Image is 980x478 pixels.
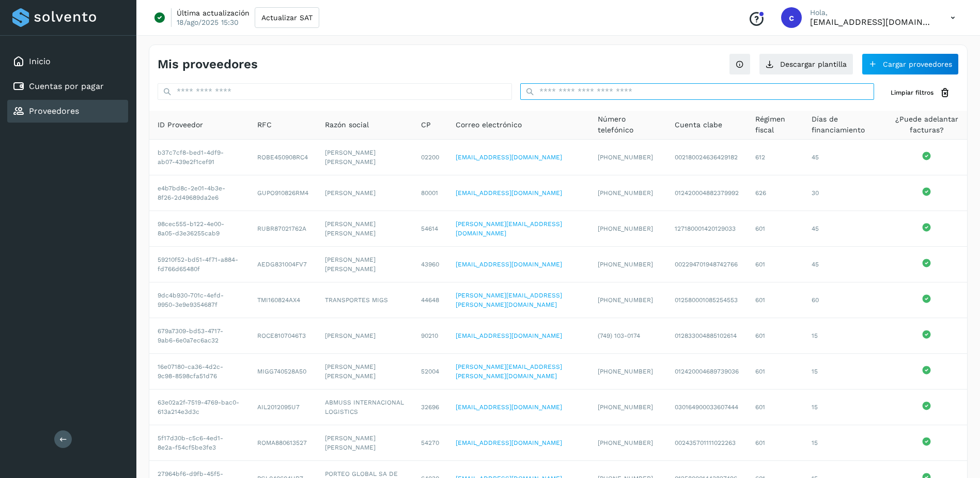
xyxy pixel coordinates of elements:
[249,390,317,425] td: AIL2012095U7
[7,75,128,98] div: Cuentas por pagar
[413,247,447,282] td: 43960
[666,390,747,425] td: 030164900033607444
[149,247,249,282] td: 59210f52-bd51-4f71-a884-fd766d65480f
[413,318,447,354] td: 90210
[257,119,272,130] span: RFC
[747,175,803,211] td: 626
[598,189,653,197] span: [PHONE_NUMBER]
[598,296,653,304] span: [PHONE_NUMBER]
[810,17,934,27] p: cxp@53cargo.com
[598,261,653,268] span: [PHONE_NUMBER]
[803,175,886,211] td: 30
[598,439,653,446] span: [PHONE_NUMBER]
[29,106,79,116] a: Proveedores
[598,368,653,375] span: [PHONE_NUMBER]
[759,53,853,75] button: Descargar plantilla
[29,81,104,91] a: Cuentas por pagar
[747,140,803,175] td: 612
[317,318,413,354] td: [PERSON_NAME]
[747,354,803,390] td: 601
[755,114,795,136] span: Régimen fiscal
[456,332,562,339] a: [EMAIL_ADDRESS][DOMAIN_NAME]
[891,88,934,97] span: Limpiar filtros
[317,211,413,247] td: [PERSON_NAME] [PERSON_NAME]
[149,211,249,247] td: 98cec555-b122-4e00-8a05-d3e36255cab9
[317,282,413,318] td: TRANSPORTES MIGS
[803,282,886,318] td: 60
[7,50,128,73] div: Inicio
[317,175,413,211] td: [PERSON_NAME]
[666,354,747,390] td: 012420004689739036
[149,425,249,461] td: 5f17d30b-c5c6-4ed1-8e2a-f54cf5be3fe3
[675,119,722,130] span: Cuenta clabe
[747,211,803,247] td: 601
[177,18,239,27] p: 18/ago/2025 15:30
[862,53,959,75] button: Cargar proveedores
[317,247,413,282] td: [PERSON_NAME] [PERSON_NAME]
[456,119,522,130] span: Correo electrónico
[598,404,653,411] span: [PHONE_NUMBER]
[249,140,317,175] td: ROBE450908RC4
[317,425,413,461] td: [PERSON_NAME] [PERSON_NAME]
[456,439,562,446] a: [EMAIL_ADDRESS][DOMAIN_NAME]
[666,247,747,282] td: 002294701948742766
[598,332,640,339] span: (749) 103-0174
[317,390,413,425] td: ABMUSS INTERNACIONAL LOGISTICS
[149,354,249,390] td: 16e07180-ca36-4d2c-9c98-8598cfa51d76
[413,354,447,390] td: 52004
[803,390,886,425] td: 15
[747,390,803,425] td: 601
[456,404,562,411] a: [EMAIL_ADDRESS][DOMAIN_NAME]
[666,282,747,318] td: 012580001085254553
[747,247,803,282] td: 601
[249,425,317,461] td: ROMA880613527
[149,318,249,354] td: 679a7309-bd53-4717-9ab6-6e0a7ec6ac32
[317,354,413,390] td: [PERSON_NAME] [PERSON_NAME]
[666,140,747,175] td: 002180024636429182
[803,354,886,390] td: 15
[598,114,658,136] span: Número telefónico
[803,211,886,247] td: 45
[812,114,878,136] span: Días de financiamiento
[249,318,317,354] td: ROCE8107046T3
[747,318,803,354] td: 601
[413,425,447,461] td: 54270
[413,140,447,175] td: 02200
[149,390,249,425] td: 63e02a2f-7519-4769-bac0-613a214e3d3c
[413,390,447,425] td: 32696
[747,425,803,461] td: 601
[666,425,747,461] td: 002435701111022263
[666,211,747,247] td: 127180001420129033
[598,225,653,232] span: [PHONE_NUMBER]
[149,140,249,175] td: b37c7cf8-bed1-4df9-ab07-439e2f1cef91
[325,119,369,130] span: Razón social
[158,57,258,72] h4: Mis proveedores
[456,189,562,197] a: [EMAIL_ADDRESS][DOMAIN_NAME]
[882,83,959,102] button: Limpiar filtros
[413,211,447,247] td: 54614
[413,175,447,211] td: 80001
[598,154,653,161] span: [PHONE_NUMBER]
[149,282,249,318] td: 9dc4b930-701c-4efd-9950-3e9e9354687f
[261,14,313,21] span: Actualizar SAT
[456,261,562,268] a: [EMAIL_ADDRESS][DOMAIN_NAME]
[249,211,317,247] td: RUBR87021762A
[177,8,250,18] p: Última actualización
[421,119,431,130] span: CP
[29,56,51,66] a: Inicio
[895,114,959,136] span: ¿Puede adelantar facturas?
[803,425,886,461] td: 15
[456,154,562,161] a: [EMAIL_ADDRESS][DOMAIN_NAME]
[249,247,317,282] td: AEDG831004FV7
[413,282,447,318] td: 44648
[666,175,747,211] td: 012420004882379992
[810,8,934,17] p: Hola,
[456,363,562,380] a: [PERSON_NAME][EMAIL_ADDRESS][PERSON_NAME][DOMAIN_NAME]
[249,175,317,211] td: GUPO910826RM4
[456,220,562,237] a: [PERSON_NAME][EMAIL_ADDRESS][DOMAIN_NAME]
[158,119,203,130] span: ID Proveedor
[666,318,747,354] td: 012833004885102614
[249,282,317,318] td: TMI160824AX4
[249,354,317,390] td: MIGG740528A50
